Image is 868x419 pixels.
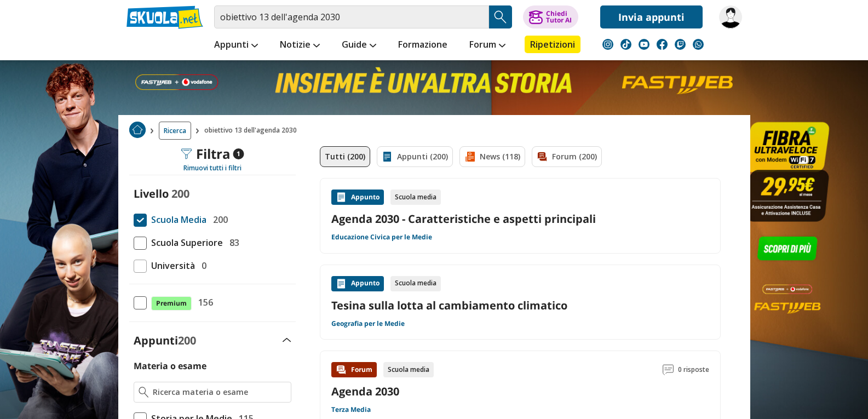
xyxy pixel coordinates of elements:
a: Invia appunti [600,5,703,28]
div: Filtra [181,146,244,162]
a: Educazione Civica per le Medie [331,233,432,242]
a: Tutti (200) [320,146,370,167]
span: Scuola Media [147,213,206,227]
img: Filtra filtri mobile [181,148,192,159]
span: 0 [197,259,206,273]
button: Search Button [489,5,512,28]
span: 200 [209,213,228,227]
img: Home [129,122,146,138]
div: Chiedi Tutor AI [546,10,572,24]
a: Guide [339,36,379,55]
div: Appunto [331,190,384,205]
img: youtube [639,39,649,50]
a: Tesina sulla lotta al cambiamento climatico [331,298,709,313]
img: Forum filtro contenuto [537,151,548,162]
a: Terza Media [331,405,371,414]
a: Appunti (200) [377,146,453,167]
a: Geografia per le Medie [331,319,405,328]
img: WhatsApp [693,39,704,50]
img: Ricerca materia o esame [139,387,149,398]
input: Ricerca materia o esame [153,387,286,398]
img: twitch [675,39,686,50]
div: Forum [331,362,377,377]
div: Scuola media [383,362,434,377]
a: News (118) [459,146,525,167]
img: Appunti contenuto [336,278,347,289]
img: Appunti contenuto [336,192,347,203]
img: Forum contenuto [336,364,347,375]
img: Appunti filtro contenuto [382,151,393,162]
a: Agenda 2030 - Caratteristiche e aspetti principali [331,211,709,226]
a: Ripetizioni [525,36,580,53]
span: 1 [233,148,244,159]
a: Forum (200) [532,146,602,167]
span: Premium [151,296,192,311]
span: 156 [194,295,213,309]
a: Appunti [211,36,261,55]
label: Materia o esame [134,360,206,372]
div: Rimuovi tutti i filtri [129,164,296,173]
a: Home [129,122,146,140]
img: tiktok [620,39,631,50]
span: 83 [225,236,239,250]
img: instagram [602,39,613,50]
a: Forum [467,36,508,55]
label: Appunti [134,333,196,348]
a: Notizie [277,36,323,55]
img: News filtro contenuto [464,151,475,162]
span: Università [147,259,195,273]
div: Scuola media [390,276,441,291]
img: Cerca appunti, riassunti o versioni [492,9,509,25]
img: Commenti lettura [663,364,674,375]
a: Agenda 2030 [331,384,399,399]
img: facebook [657,39,668,50]
span: 0 risposte [678,362,709,377]
input: Cerca appunti, riassunti o versioni [214,5,489,28]
span: obiettivo 13 dell'agenda 2030 [204,122,301,140]
a: Ricerca [159,122,191,140]
span: 200 [178,333,196,348]
label: Livello [134,186,169,201]
div: Appunto [331,276,384,291]
a: Formazione [395,36,450,55]
img: Apri e chiudi sezione [283,338,291,342]
span: 200 [171,186,189,201]
img: pippi12 [719,5,742,28]
button: ChiediTutor AI [523,5,578,28]
div: Scuola media [390,190,441,205]
span: Scuola Superiore [147,236,223,250]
